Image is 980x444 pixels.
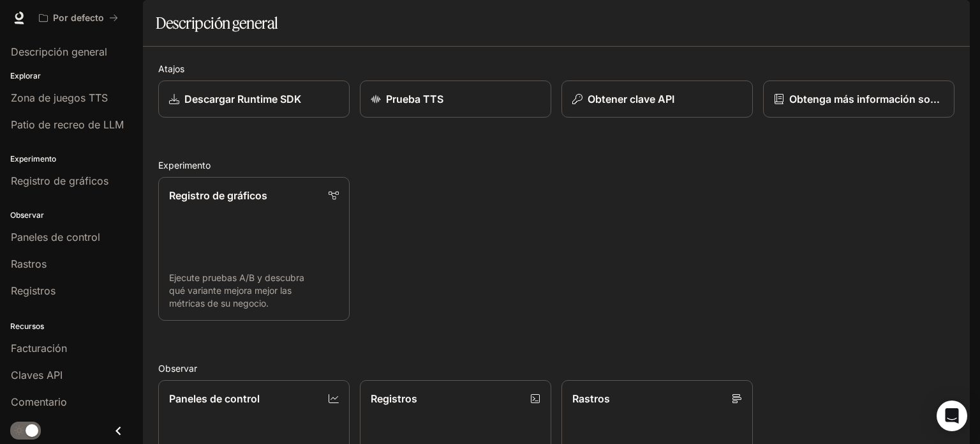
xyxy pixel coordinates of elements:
[572,392,610,405] font: Rastros
[158,177,350,321] a: Registro de gráficosEjecute pruebas A/B y descubra qué variante mejora mejor las métricas de su n...
[386,93,443,105] font: Prueba TTS
[588,93,674,105] font: Obtener clave API
[371,392,417,405] font: Registros
[184,93,301,105] font: Descargar Runtime SDK
[158,160,211,171] font: Experimento
[169,392,260,405] font: Paneles de control
[169,272,304,309] font: Ejecute pruebas A/B y descubra qué variante mejora mejor las métricas de su negocio.
[169,189,267,202] font: Registro de gráficos
[158,363,197,374] font: Observar
[158,63,184,74] font: Atajos
[33,5,124,31] button: Todos los espacios de trabajo
[763,80,954,118] a: Obtenga más información sobre el tiempo de ejecución
[158,80,350,118] a: Descargar Runtime SDK
[156,13,278,33] font: Descripción general
[360,80,551,118] a: Prueba TTS
[937,401,967,431] div: Open Intercom Messenger
[561,80,753,118] button: Obtener clave API
[53,12,104,23] font: Por defecto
